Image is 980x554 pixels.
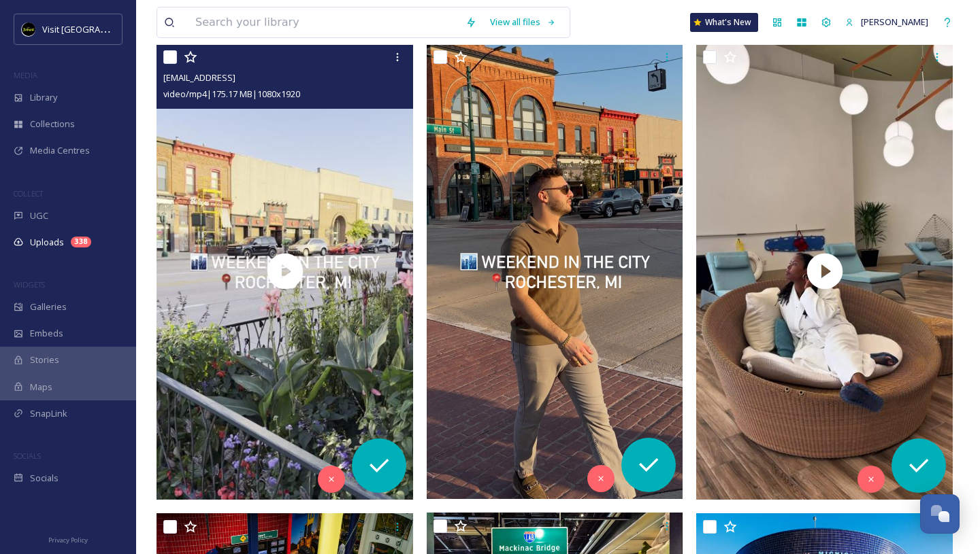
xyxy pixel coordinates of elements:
span: [EMAIL_ADDRESS] [163,71,235,84]
img: ext_1759930838.567419_davidsayah1@gmail.com-BBF1CDF9-01FE-4B25-AB32-14770AC56132.jpeg [427,44,683,499]
span: Embeds [30,327,63,340]
span: WIDGETS [14,279,45,290]
a: Privacy Policy [48,531,88,547]
span: Stories [30,353,59,366]
input: Search your library [189,7,459,37]
span: Uploads [30,236,64,249]
span: [PERSON_NAME] [861,16,928,28]
span: Privacy Policy [48,536,88,544]
span: UGC [30,209,48,222]
a: [PERSON_NAME] [838,9,935,35]
span: video/mp4 | 175.17 MB | 1080 x 1920 [163,88,300,100]
img: VISIT%20DETROIT%20LOGO%20-%20BLACK%20BACKGROUND.png [22,22,35,36]
img: thumbnail [696,44,953,499]
span: MEDIA [14,70,37,80]
span: Galleries [30,300,67,313]
span: Visit [GEOGRAPHIC_DATA] [42,22,148,35]
span: SnapLink [30,407,67,420]
span: Collections [30,118,75,131]
div: 338 [71,237,91,247]
span: Library [30,91,57,104]
span: Socials [30,472,59,485]
a: View all files [483,9,563,35]
img: thumbnail [157,44,413,499]
span: COLLECT [14,188,43,198]
span: Maps [30,381,52,394]
span: SOCIALS [14,451,41,461]
button: Open Chat [920,494,960,534]
a: What's New [690,13,758,32]
span: Media Centres [30,144,90,157]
